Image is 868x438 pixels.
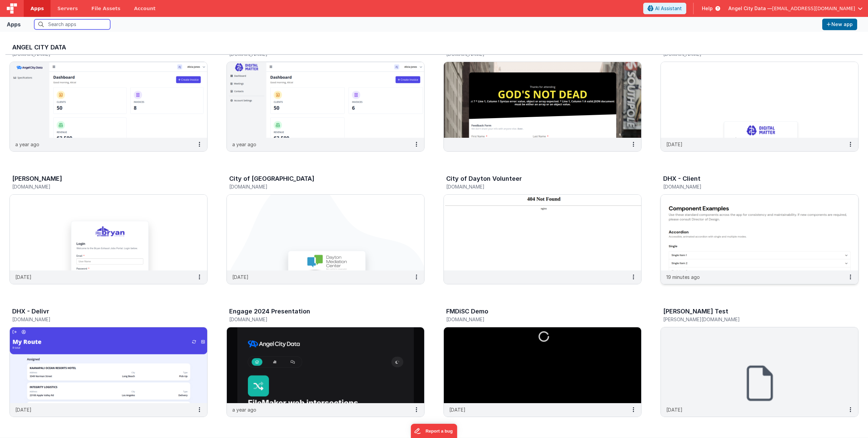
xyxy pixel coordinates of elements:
span: [EMAIL_ADDRESS][DOMAIN_NAME] [772,5,855,12]
h5: [DOMAIN_NAME] [446,184,625,189]
h3: FMDiSC Demo [446,308,488,315]
p: [DATE] [15,406,32,413]
h3: Engage 2024 Presentation [229,308,310,315]
p: [DATE] [232,273,249,281]
span: Help [702,5,713,12]
span: Angel City Data — [728,5,772,12]
button: Angel City Data — [EMAIL_ADDRESS][DOMAIN_NAME] [728,5,863,12]
h5: [DOMAIN_NAME] [229,184,408,189]
h3: Angel City Data [12,44,856,51]
p: a year ago [232,141,256,148]
iframe: Marker.io feedback button [411,424,457,438]
p: [DATE] [449,406,466,413]
p: [DATE] [15,273,32,281]
span: Apps [31,5,44,12]
p: [DATE] [666,141,683,148]
p: a year ago [15,141,39,148]
h3: [PERSON_NAME] [12,175,62,182]
h3: DHX - Client [663,175,701,182]
button: New app [822,19,857,30]
p: 19 minutes ago [666,273,700,281]
h3: City of [GEOGRAPHIC_DATA] [229,175,314,182]
h5: [DOMAIN_NAME] [229,317,408,322]
h5: [PERSON_NAME][DOMAIN_NAME] [663,317,842,322]
p: [DATE] [666,406,683,413]
p: a year ago [232,406,256,413]
h5: [DOMAIN_NAME] [446,317,625,322]
h5: [DOMAIN_NAME] [12,184,191,189]
span: File Assets [92,5,121,12]
div: Apps [7,20,21,28]
h3: DHX - Delivr [12,308,49,315]
span: AI Assistant [655,5,682,12]
h3: [PERSON_NAME] Test [663,308,728,315]
h5: [DOMAIN_NAME] [663,184,842,189]
h3: City of Dayton Volunteer [446,175,522,182]
button: AI Assistant [643,3,686,14]
span: Servers [57,5,78,12]
h5: [DOMAIN_NAME] [12,317,191,322]
input: Search apps [34,19,110,29]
